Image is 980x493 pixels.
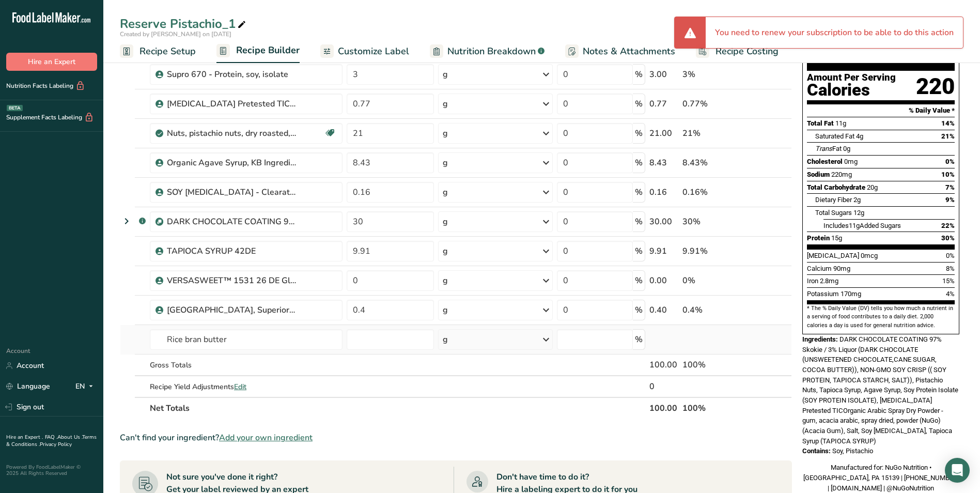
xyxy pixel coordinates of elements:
a: Recipe Setup [120,40,196,63]
span: Iron [807,277,818,285]
span: 22% [941,222,955,229]
a: Nutrition Breakdown [430,40,545,63]
span: 0mg [844,158,858,165]
div: Recipe Yield Adjustments [150,381,343,392]
div: 8.43 [649,157,679,169]
section: * The % Daily Value (DV) tells you how much a nutrient in a serving of food contributes to a dail... [807,304,955,330]
input: Add Ingredient [150,329,343,350]
div: EN [75,380,97,393]
div: Open Intercom Messenger [945,458,970,483]
span: 14% [941,119,955,127]
div: SOY [MEDICAL_DATA] - Clearate B-60 [167,186,296,198]
div: 9.91 [649,245,679,257]
img: Sub Recipe [155,218,163,226]
span: Created by [PERSON_NAME] on [DATE] [120,30,231,38]
div: TAPIOCA SYRUP 42DE [167,245,296,257]
span: Includes Added Sugars [823,222,901,229]
span: Fat [815,145,842,152]
span: 10% [941,171,955,178]
div: g [443,274,448,287]
a: Hire an Expert . [6,434,43,441]
div: g [443,157,448,169]
span: 4g [856,132,863,140]
div: 0 [649,380,679,393]
div: 21.00 [649,127,679,140]
span: 15g [831,234,842,242]
span: 4% [946,290,955,298]
span: Total Sugars [815,209,852,217]
div: 3% [682,68,743,81]
span: 90mg [833,265,850,272]
span: Dietary Fiber [815,196,852,204]
th: 100.00 [647,397,681,419]
div: 0.77% [682,98,743,110]
div: 0.16% [682,186,743,198]
div: g [443,186,448,198]
div: 220 [916,73,955,100]
div: Powered By FoodLabelMaker © 2025 All Rights Reserved [6,464,97,476]
div: Calories [807,83,896,98]
span: Contains: [802,447,831,455]
div: 30.00 [649,215,679,228]
div: DARK CHOCOLATE COATING 97% Skokie / 3% Liquor [167,215,296,228]
span: 0mcg [861,252,878,259]
i: Trans [815,145,832,152]
a: Language [6,377,50,395]
button: Hire an Expert [6,53,97,71]
span: 15% [942,277,955,285]
div: Can't find your ingredient? [120,432,792,444]
div: g [443,333,448,346]
a: Terms & Conditions . [6,434,97,448]
div: Amount Per Serving [807,73,896,83]
section: % Daily Value * [807,104,955,117]
a: Customize Label [320,40,409,63]
span: 0% [945,158,955,165]
span: 11g [849,222,860,229]
div: 3.00 [649,68,679,81]
div: You need to renew your subscription to be able to do this action [706,17,963,48]
div: 8.43% [682,157,743,169]
div: [GEOGRAPHIC_DATA], Superior [GEOGRAPHIC_DATA]-10 [167,304,296,316]
div: 0.77 [649,98,679,110]
th: Net Totals [148,397,647,419]
span: Nutrition Breakdown [447,44,536,58]
th: 100% [680,397,745,419]
div: Gross Totals [150,360,343,371]
div: VERSASWEET™ 1531 26 DE Glucose Syrup [167,274,296,287]
span: Total Fat [807,119,834,127]
div: g [443,98,448,110]
span: Ingredients: [802,335,838,343]
span: Customize Label [338,44,409,58]
span: 170mg [841,290,861,298]
a: About Us . [57,434,82,441]
span: 2g [853,196,861,204]
div: 0.4% [682,304,743,316]
div: 100.00 [649,359,679,371]
div: 0.40 [649,304,679,316]
span: Soy, Pistachio [832,447,873,455]
span: Notes & Attachments [583,44,675,58]
div: Manufactured for: NuGo Nutrition • [GEOGRAPHIC_DATA], PA 15139 | [PHONE_NUMBER] | [DOMAIN_NAME] |... [802,463,959,493]
span: Recipe Costing [715,44,779,58]
a: Recipe Costing [696,40,779,63]
span: Recipe Builder [236,43,300,57]
span: Saturated Fat [815,132,854,140]
div: g [443,127,448,140]
div: Supro 670 - Protein, soy, isolate [167,68,296,81]
div: 0.16 [649,186,679,198]
span: Sodium [807,171,830,178]
div: Reserve Pistachio_1 [120,14,248,33]
span: Cholesterol [807,158,843,165]
span: Potassium [807,290,839,298]
div: 100% [682,359,743,371]
div: BETA [7,105,23,111]
div: 30% [682,215,743,228]
span: Recipe Setup [139,44,196,58]
span: 30% [941,234,955,242]
span: Edit [234,382,246,392]
span: 9% [945,196,955,204]
span: DARK CHOCOLATE COATING 97% Skokie / 3% Liquor (DARK CHOCOLATE (UNSWEETENED CHOCOLATE,CANE SUGAR, ... [802,335,958,445]
span: 220mg [831,171,852,178]
span: Add your own ingredient [219,432,313,444]
span: Protein [807,234,830,242]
